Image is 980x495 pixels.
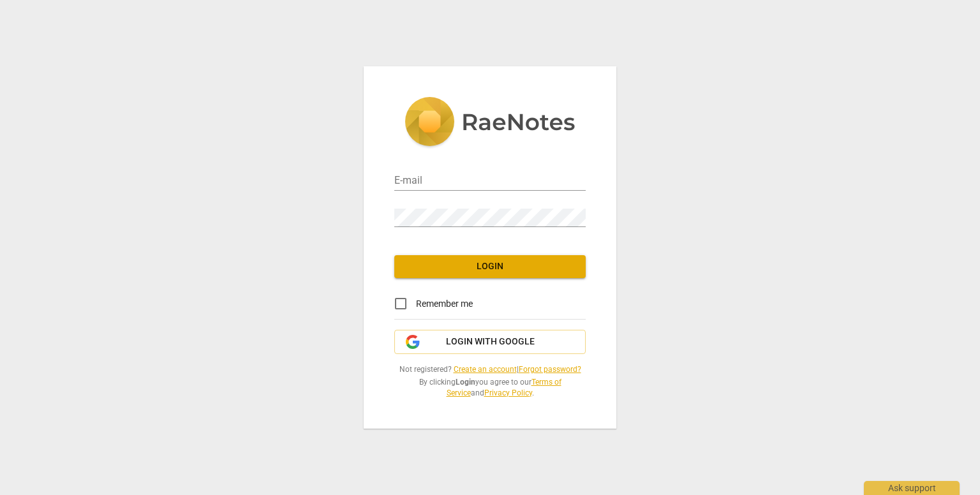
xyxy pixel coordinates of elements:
button: Login with Google [394,330,586,354]
a: Privacy Policy [484,388,532,397]
div: Ask support [864,481,960,495]
img: 5ac2273c67554f335776073100b6d88f.svg [405,97,575,149]
span: Login with Google [446,336,535,348]
a: Terms of Service [447,378,561,397]
a: Forgot password? [519,365,581,374]
b: Login [456,378,475,387]
span: Login [405,260,575,273]
span: By clicking you agree to our and . [394,377,586,398]
span: Not registered? | [394,364,586,375]
span: Remember me [416,297,473,311]
a: Create an account [454,365,517,374]
button: Login [394,255,586,278]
